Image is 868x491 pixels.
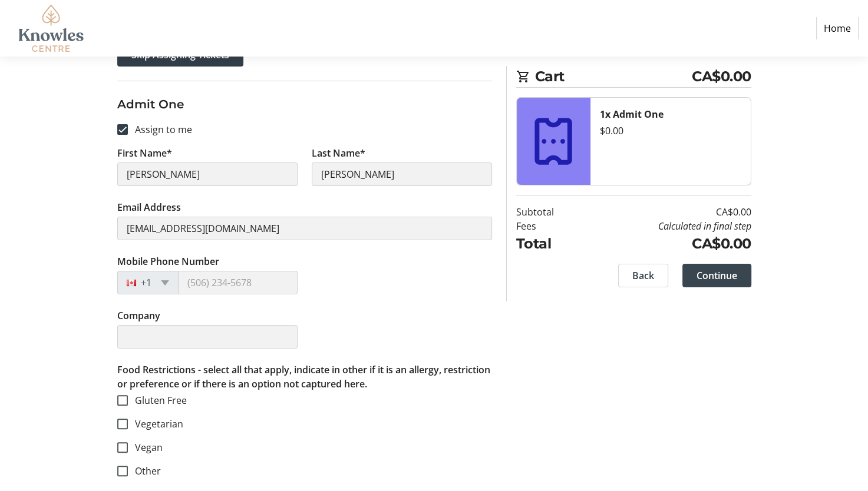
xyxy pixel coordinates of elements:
td: CA$0.00 [584,205,751,219]
td: Total [516,233,584,254]
td: CA$0.00 [584,233,751,254]
button: Skip Assigning Tickets [117,43,243,67]
span: CA$0.00 [692,66,751,87]
div: $0.00 [600,124,741,138]
strong: 1x Admit One [600,108,664,121]
label: Email Address [117,200,181,214]
label: Mobile Phone Number [117,254,219,268]
span: Cart [535,66,692,87]
span: Back [632,268,654,283]
label: Last Name* [312,146,365,160]
h3: Admit One [117,95,492,113]
label: Other [128,464,161,478]
td: Subtotal [516,205,584,219]
td: Calculated in final step [584,219,751,233]
input: (506) 234-5678 [178,271,298,294]
p: Food Restrictions - select all that apply, indicate in other if it is an allergy, restriction or ... [117,363,492,391]
label: Assign to me [128,122,192,137]
label: First Name* [117,146,172,160]
label: Vegan [128,440,163,454]
button: Back [618,264,668,287]
img: Knowles Centre's Logo [9,5,93,52]
button: Continue [682,264,751,287]
span: Continue [697,268,737,283]
label: Gluten Free [128,393,187,407]
label: Company [117,308,160,323]
td: Fees [516,219,584,233]
a: Home [816,17,859,39]
label: Vegetarian [128,417,183,431]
